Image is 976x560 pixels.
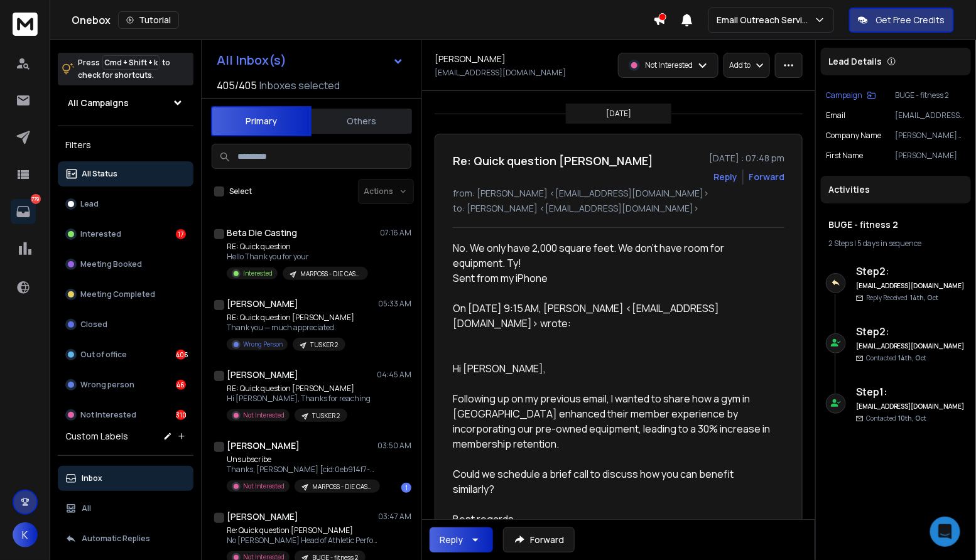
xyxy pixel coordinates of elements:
h6: Step 2 : [856,264,966,279]
button: All Status [58,161,193,186]
button: Campaign [826,90,876,100]
button: Reply [713,171,737,183]
button: Meeting Booked [58,252,193,277]
p: Interested [243,269,273,278]
h1: All Inbox(s) [217,54,286,67]
div: 310 [176,410,186,420]
p: 03:47 AM [378,512,411,522]
button: K [13,522,38,547]
span: 10th, Oct [899,414,927,423]
span: 405 / 405 [217,78,257,93]
p: Wrong Person [243,340,283,349]
p: 03:50 AM [377,441,411,451]
button: Automatic Replies [58,526,193,551]
h6: [EMAIL_ADDRESS][DOMAIN_NAME] [856,402,966,411]
h1: All Campaigns [68,97,129,109]
p: Company Name [826,131,881,141]
p: Not Interested [243,482,285,491]
p: Hi [PERSON_NAME], Thanks for reaching [227,394,371,404]
h1: [PERSON_NAME] [227,510,298,523]
button: Primary [211,106,312,136]
p: Closed [80,320,107,330]
div: Open Intercom Messenger [930,517,960,547]
p: [PERSON_NAME] Fitness [896,131,966,141]
p: Get Free Credits [876,14,945,26]
p: Thanks, [PERSON_NAME] [cid:0eb914f7-75a7-4c9d-9742-d424144f3382] A [227,465,377,475]
p: 04:45 AM [377,370,411,380]
p: Email [826,110,845,121]
h1: BUGE - fitness 2 [828,218,963,231]
button: Get Free Credits [849,8,954,33]
p: Not Interested [645,60,693,70]
button: Forward [503,527,575,552]
p: Inbox [82,473,102,483]
p: MARPOSS - DIE CASTING 3 [312,482,372,492]
p: Lead [80,199,99,209]
p: No [PERSON_NAME] Head of Athletic Performance p. [227,536,377,546]
p: Not Interested [243,411,285,420]
button: Tutorial [118,11,179,29]
button: Wrong person46 [58,372,193,397]
p: [EMAIL_ADDRESS][DOMAIN_NAME] [435,68,566,78]
button: Interested17 [58,222,193,247]
p: [DATE] : 07:48 pm [709,152,784,164]
div: Following up on my previous email, I wanted to share how a gym in [GEOGRAPHIC_DATA] enhanced thei... [453,391,774,451]
div: Best regards, [453,512,774,527]
span: Cmd + Shift + k [102,55,160,70]
button: Others [312,107,412,135]
p: Press to check for shortcuts. [78,57,170,82]
p: Hello Thank you for your [227,252,368,262]
h3: Filters [58,136,193,154]
p: from: [PERSON_NAME] <[EMAIL_ADDRESS][DOMAIN_NAME]> [453,187,784,200]
div: Could we schedule a brief call to discuss how you can benefit similarly? [453,466,774,497]
div: 17 [176,229,186,239]
span: 14th, Oct [911,293,939,302]
div: Activities [821,176,971,203]
div: 46 [176,380,186,390]
p: Interested [80,229,121,239]
p: [PERSON_NAME] [896,151,966,161]
button: Lead [58,191,193,217]
p: All Status [82,169,117,179]
h1: Re: Quick question [PERSON_NAME] [453,152,653,170]
button: All Inbox(s) [207,48,414,73]
span: 2 Steps [828,238,853,249]
p: Meeting Completed [80,289,155,299]
p: Re: Quick question [PERSON_NAME] [227,525,377,536]
button: Meeting Completed [58,282,193,307]
p: 779 [31,194,41,204]
div: Forward [749,171,784,183]
h1: [PERSON_NAME] [227,369,298,381]
h6: [EMAIL_ADDRESS][DOMAIN_NAME] [856,281,966,291]
p: Lead Details [828,55,882,68]
button: All [58,496,193,521]
p: to: [PERSON_NAME] <[EMAIL_ADDRESS][DOMAIN_NAME]> [453,202,784,215]
div: 406 [176,350,186,360]
button: Inbox [58,466,193,491]
p: Thank you — much appreciated. [227,323,354,333]
p: RE: Quick question [PERSON_NAME] [227,313,354,323]
p: Reply Received [866,293,939,303]
div: 1 [401,483,411,493]
button: Out of office406 [58,342,193,367]
h1: [PERSON_NAME] [435,53,506,65]
p: TUSKER 2 [312,411,340,421]
h6: Step 2 : [856,324,966,339]
button: Closed [58,312,193,337]
button: Reply [430,527,493,552]
p: Campaign [826,90,862,100]
h3: Custom Labels [65,430,128,443]
p: RE: Quick question [PERSON_NAME] [227,384,371,394]
div: Sent from my iPhone [453,271,774,286]
button: All Campaigns [58,90,193,116]
p: Unsubscribe [227,455,377,465]
h6: [EMAIL_ADDRESS][DOMAIN_NAME] [856,342,966,351]
p: Contacted [866,414,927,423]
div: Reply [440,534,463,546]
button: Not Interested310 [58,402,193,428]
p: Out of office [80,350,127,360]
blockquote: On [DATE] 9:15 AM, [PERSON_NAME] <[EMAIL_ADDRESS][DOMAIN_NAME]> wrote: [453,301,774,346]
h1: [PERSON_NAME] [227,439,300,452]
